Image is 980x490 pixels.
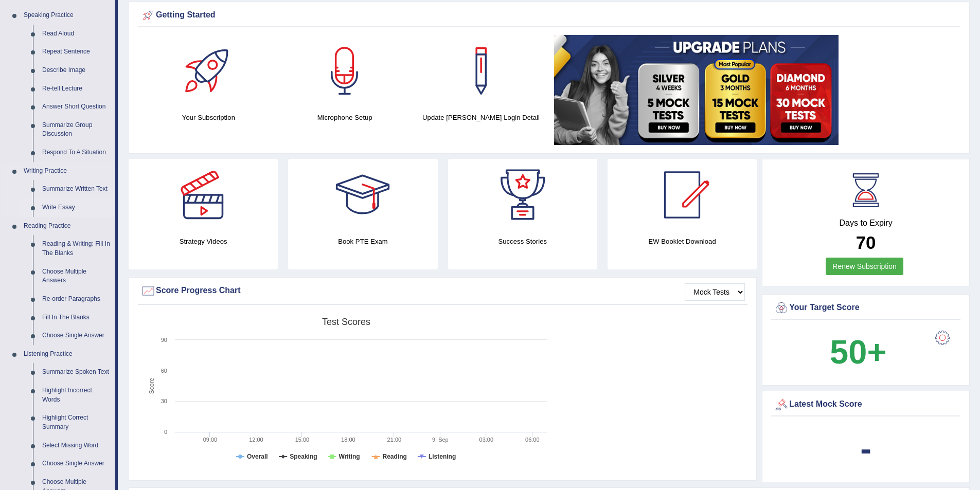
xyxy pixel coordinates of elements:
a: Respond To A Situation [38,143,115,162]
text: 90 [161,337,167,343]
text: 60 [161,368,167,374]
div: Your Target Score [774,300,958,316]
a: Listening Practice [19,345,115,364]
a: Highlight Incorrect Words [38,382,115,409]
b: - [860,430,871,467]
a: Reading & Writing: Fill In The Blanks [38,235,115,262]
b: 50+ [830,333,886,371]
text: 06:00 [525,437,540,443]
tspan: Test scores [322,317,370,327]
a: Re-order Paragraphs [38,290,115,308]
div: Getting Started [140,8,958,23]
a: Re-tell Lecture [38,80,115,98]
a: Write Essay [38,198,115,217]
a: Answer Short Question [38,98,115,116]
tspan: Writing [338,453,360,460]
h4: Your Subscription [146,112,272,123]
text: 0 [164,429,167,435]
text: 21:00 [387,437,402,443]
a: Fill In The Blanks [38,308,115,327]
a: Repeat Sentence [38,43,115,61]
a: Choose Single Answer [38,326,115,345]
a: Reading Practice [19,217,115,235]
a: Highlight Correct Summary [38,409,115,436]
a: Summarize Written Text [38,180,115,198]
tspan: Speaking [290,453,317,460]
text: 15:00 [295,437,310,443]
h4: Microphone Setup [282,112,408,123]
text: 09:00 [203,437,218,443]
h4: Update [PERSON_NAME] Login Detail [418,112,544,123]
a: Summarize Group Discussion [38,116,115,143]
tspan: Score [148,378,155,394]
a: Writing Practice [19,162,115,180]
h4: EW Booklet Download [608,236,757,247]
a: Choose Multiple Answers [38,263,115,290]
a: Renew Subscription [826,258,903,275]
tspan: 9. Sep [432,437,449,443]
text: 12:00 [249,437,263,443]
a: Speaking Practice [19,6,115,25]
img: small5.jpg [554,35,839,145]
tspan: Overall [247,453,268,460]
text: 30 [161,398,167,404]
a: Select Missing Word [38,437,115,455]
h4: Book PTE Exam [288,236,437,247]
a: Choose Single Answer [38,455,115,473]
b: 70 [856,232,876,252]
text: 03:00 [479,437,494,443]
tspan: Reading [383,453,407,460]
a: Summarize Spoken Text [38,363,115,382]
div: Score Progress Chart [140,283,745,299]
a: Read Aloud [38,25,115,43]
a: Describe Image [38,61,115,80]
text: 18:00 [341,437,355,443]
tspan: Listening [429,453,456,460]
div: Latest Mock Score [774,397,958,412]
h4: Success Stories [448,236,597,247]
h4: Days to Expiry [774,219,958,228]
h4: Strategy Videos [129,236,278,247]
